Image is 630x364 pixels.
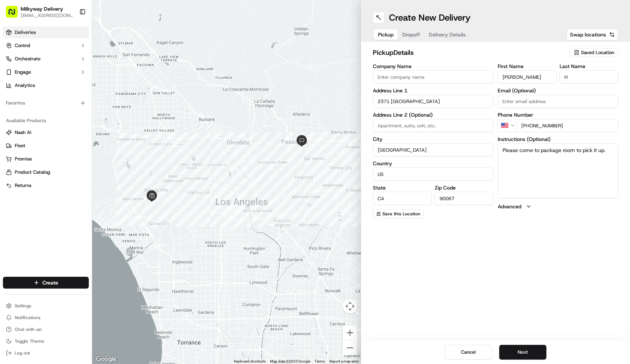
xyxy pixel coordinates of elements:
[570,31,606,38] span: Swap locations
[125,73,134,81] button: Start new chat
[498,143,618,198] textarea: Please come to package room to pick it up.
[373,143,493,156] input: Enter city
[373,137,493,142] label: City
[315,359,325,363] a: Terms (opens in new tab)
[373,70,493,84] input: Enter company name
[498,70,557,84] input: Enter first name
[15,42,30,49] span: Control
[15,69,31,75] span: Engage
[15,156,32,162] span: Promise
[15,182,31,189] span: Returns
[498,88,618,93] label: Email (Optional)
[517,119,618,132] input: Enter phone number
[234,359,266,364] button: Keyboard shortcuts
[7,127,19,141] img: Wisdom Oko
[581,49,614,56] span: Saved Location
[7,29,134,41] p: Welcome 👋
[4,162,59,175] a: 📗Knowledge Base
[3,97,89,109] div: Favorites
[389,12,470,24] h1: Create New Delivery
[7,7,22,22] img: Nash
[3,277,89,289] button: Create
[343,340,357,355] button: Zoom out
[373,192,432,205] input: Enter state
[570,47,618,58] button: Saved Location
[15,169,50,176] span: Product Catalog
[15,338,44,344] span: Toggle Theme
[373,95,493,108] input: Enter address
[373,47,565,58] h2: pickup Details
[15,56,41,62] span: Orchestrate
[3,301,89,311] button: Settings
[270,359,310,363] span: Map data ©2025 Google
[19,47,133,55] input: Got a question? Start typing here...
[560,70,619,84] input: Enter last name
[52,182,89,188] a: Powered byPylon
[15,326,42,332] span: Chat with us!
[21,5,63,13] button: Milkyway Delivery
[15,142,25,149] span: Fleet
[402,31,420,38] span: Dropoff
[445,345,492,360] button: Cancel
[62,165,68,171] div: 💻
[42,279,58,286] span: Create
[499,345,546,360] button: Next
[6,156,86,162] a: Promise
[15,29,36,36] span: Deliveries
[373,209,424,218] button: Save this Location
[560,64,619,69] label: Last Name
[373,119,493,132] input: Apartment, suite, unit, etc.
[498,64,557,69] label: First Name
[498,137,618,142] label: Instructions (Optional)
[498,203,618,210] button: Advanced
[114,94,134,103] button: See all
[70,165,118,172] span: API Documentation
[15,350,30,356] span: Log out
[15,82,35,89] span: Analytics
[373,64,493,69] label: Company Name
[3,348,89,358] button: Log out
[373,185,432,190] label: State
[94,354,118,364] a: Open this area in Google Maps (opens a new window)
[435,185,494,190] label: Zip Code
[373,161,493,166] label: Country
[24,114,27,120] span: •
[373,112,493,117] label: Address Line 2 (Optional)
[21,13,73,18] button: [EMAIL_ADDRESS][DOMAIN_NAME]
[567,29,618,40] button: Swap locations
[498,95,618,108] input: Enter email address
[382,211,420,217] span: Save this Location
[3,26,89,38] a: Deliveries
[23,134,78,140] span: Wisdom [PERSON_NAME]
[59,162,121,175] a: 💻API Documentation
[3,166,89,178] button: Product Catalog
[3,115,89,127] div: Available Products
[33,70,121,78] div: Start new chat
[15,165,56,172] span: Knowledge Base
[80,134,83,140] span: •
[343,299,357,314] button: Map camera controls
[6,129,86,136] a: Nash AI
[498,112,618,117] label: Phone Number
[15,134,21,140] img: 1736555255976-a54dd68f-1ca7-489b-9aae-adbdc363a1c4
[7,165,13,171] div: 📗
[3,140,89,152] button: Fleet
[6,182,86,189] a: Returns
[3,40,89,52] button: Control
[33,78,101,84] div: We're available if you need us!
[373,167,493,181] input: Enter country
[3,153,89,165] button: Promise
[3,127,89,138] button: Nash AI
[15,70,29,84] img: 9188753566659_6852d8bf1fb38e338040_72.png
[6,169,86,176] a: Product Catalog
[343,325,357,340] button: Zoom in
[435,192,494,205] input: Enter zip code
[373,88,493,93] label: Address Line 1
[3,66,89,78] button: Engage
[15,303,31,309] span: Settings
[3,324,89,335] button: Chat with us!
[3,79,89,91] a: Analytics
[84,134,99,140] span: [DATE]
